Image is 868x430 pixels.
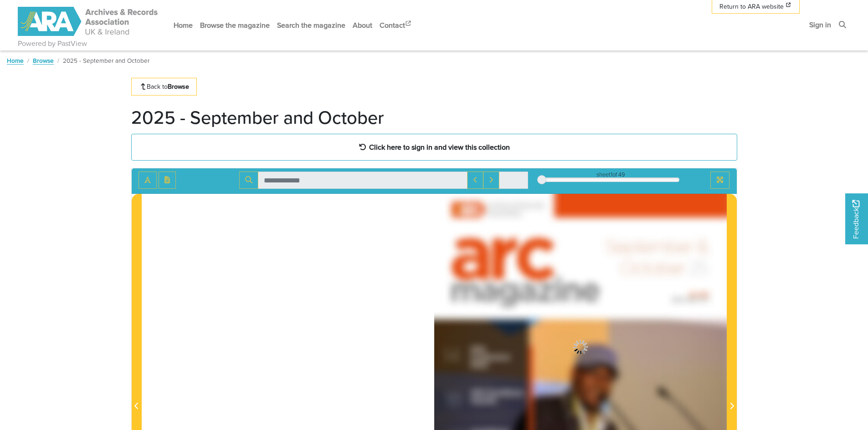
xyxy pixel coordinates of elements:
a: Sign in [806,13,835,37]
a: Back toBrowse [131,78,197,96]
h1: 2025 - September and October [131,106,384,128]
button: Toggle text selection (Alt+T) [139,172,157,189]
a: Search the magazine [273,13,349,37]
a: ARA - ARC Magazine | Powered by PastView logo [18,2,159,41]
button: Next Match [483,172,499,189]
a: Click here to sign in and view this collection [131,134,737,161]
a: Home [170,13,196,37]
button: Search [239,172,258,189]
a: Home [7,56,24,65]
button: Previous Match [467,172,483,189]
input: Search for [258,172,467,189]
a: About [349,13,376,37]
span: Return to ARA website [719,2,784,11]
a: Browse [33,56,54,65]
a: Browse the magazine [196,13,273,37]
button: Full screen mode [710,172,729,189]
a: Powered by PastView [18,38,87,49]
span: 2025 - September and October [63,56,149,65]
img: ARA - ARC Magazine | Powered by PastView [18,7,159,36]
span: 1 [611,170,612,179]
strong: Browse [168,82,189,91]
a: Contact [376,13,416,37]
strong: Click here to sign in and view this collection [369,142,510,152]
span: Feedback [851,200,862,239]
button: Open transcription window [159,172,176,189]
div: sheet of 49 [542,170,679,179]
a: Would you like to provide feedback? [845,193,868,244]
